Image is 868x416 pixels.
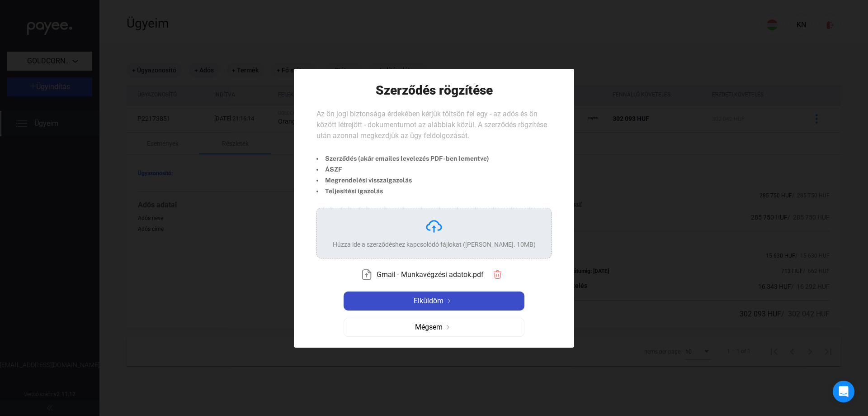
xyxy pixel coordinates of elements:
span: Az ön jogi biztonsága érdekében kérjük töltsön fel egy - az adós és ön között létrejött - dokumen... [316,110,547,140]
img: arrow-right-grey [443,325,453,330]
img: upload-cloud [425,217,443,235]
img: upload-paper [361,269,372,280]
img: trash-red [493,270,502,279]
button: trash-red [488,265,507,284]
li: ÁSZF [316,164,489,175]
h1: Szerződés rögzítése [376,82,493,98]
li: Megrendelési visszaigazolás [316,175,489,186]
li: Szerződés (akár emailes levelezés PDF-ben lementve) [316,153,489,164]
span: Gmail - Munkavégzési adatok.pdf [377,269,484,280]
img: arrow-right-white [443,299,454,303]
button: Mégsemarrow-right-grey [344,318,524,337]
div: Húzza ide a szerződéshez kapcsolódó fájlokat ([PERSON_NAME]. 10MB) [333,240,536,249]
button: Elküldömarrow-right-white [344,292,524,311]
span: Mégsem [415,322,443,333]
span: Elküldöm [414,296,443,306]
li: Teljesítési igazolás [316,186,489,196]
div: Open Intercom Messenger [833,381,854,402]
